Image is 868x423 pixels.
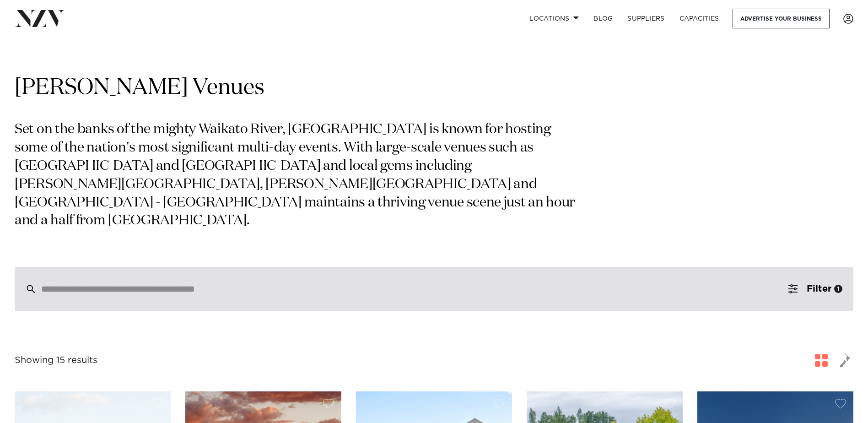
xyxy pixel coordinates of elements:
[586,9,620,28] a: BLOG
[672,9,727,28] a: Capacities
[620,9,672,28] a: SUPPLIERS
[522,9,586,28] a: Locations
[777,267,853,311] button: Filter1
[15,121,580,230] p: Set on the banks of the mighty Waikato River, [GEOGRAPHIC_DATA] is known for hosting some of the ...
[733,9,830,28] a: Advertise your business
[807,284,831,293] span: Filter
[15,74,853,103] h1: [PERSON_NAME] Venues
[15,10,65,27] img: nzv-logo.png
[834,285,842,293] div: 1
[15,353,97,368] div: Showing 15 results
